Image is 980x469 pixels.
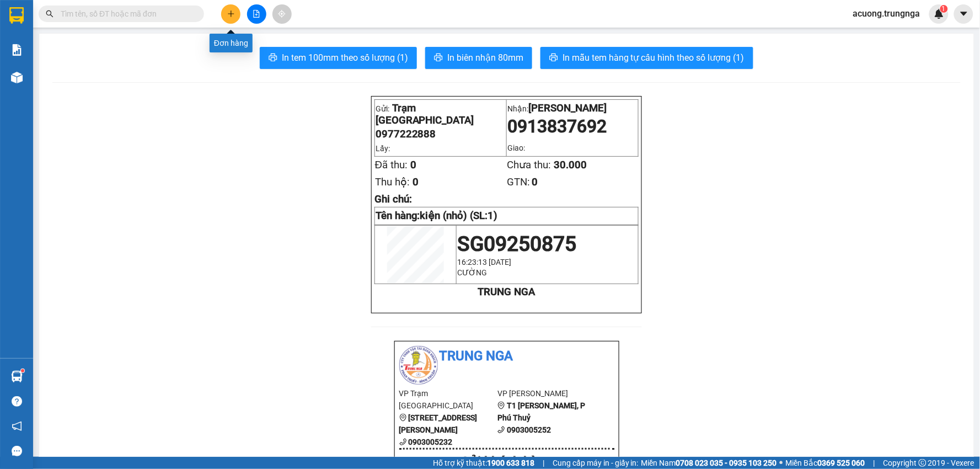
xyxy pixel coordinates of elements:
span: | [543,457,544,469]
span: CƯỜNG [457,268,487,277]
span: Giao: [507,143,525,152]
span: 0 [532,176,538,188]
span: environment [76,61,84,69]
img: logo.jpg [399,346,438,385]
span: Trạm [GEOGRAPHIC_DATA] [376,102,474,126]
span: acuong.trungnga [844,7,929,20]
span: aim [278,10,286,18]
li: VP Trạm [GEOGRAPHIC_DATA] [6,47,76,83]
img: solution-icon [11,44,23,56]
img: warehouse-icon [11,371,23,382]
img: logo-vxr [9,7,24,24]
button: file-add [247,4,266,24]
span: plus [227,10,235,18]
span: 1) [488,210,498,222]
span: printer [269,53,277,63]
strong: TRUNG NGA [478,286,535,298]
span: Cung cấp máy in - giấy in: [553,457,639,469]
span: In mẫu tem hàng tự cấu hình theo số lượng (1) [563,51,745,65]
img: icon-new-feature [934,9,944,19]
span: copyright [919,459,927,467]
li: VP [PERSON_NAME] [76,47,147,59]
span: 30.000 [554,159,587,171]
span: SG09250875 [457,232,576,256]
button: caret-down [954,4,973,24]
span: | [874,457,875,469]
span: In biên nhận 80mm [447,51,523,65]
b: [STREET_ADDRESS][PERSON_NAME] [399,413,478,434]
span: Miền Bắc [786,457,865,469]
span: printer [434,53,443,63]
img: logo.jpg [6,6,44,44]
span: environment [497,402,505,409]
p: Gửi: [376,102,506,126]
b: T1 [PERSON_NAME], P Phú Thuỷ [497,401,585,422]
li: Trung Nga [6,6,160,26]
span: phone [497,426,505,434]
button: printerIn biên nhận 80mm [425,47,532,69]
span: 0 [413,176,419,188]
sup: 1 [940,5,948,13]
button: plus [221,4,240,24]
span: Miền Nam [641,457,777,469]
span: 0913837692 [507,116,607,137]
strong: 0369 525 060 [818,459,865,467]
span: GTN: [507,176,530,188]
span: 0977222888 [376,128,436,140]
sup: 1 [21,369,24,372]
b: T1 [PERSON_NAME], P Phú Thuỷ [76,61,143,94]
span: caret-down [959,9,969,19]
span: Lấy: [376,144,390,153]
strong: Tên hàng: [376,210,498,222]
li: Trung Nga [399,346,614,367]
span: environment [399,414,407,422]
li: VP [PERSON_NAME] [497,387,596,399]
span: kiện (nhỏ) (SL: [420,210,498,222]
p: Nhận: [507,102,638,114]
button: aim [272,4,292,24]
b: 0903005252 [507,425,551,434]
span: file-add [253,10,260,18]
div: Đơn hàng [210,34,253,52]
span: 1 [942,5,946,13]
span: 16:23:13 [DATE] [457,258,511,267]
strong: 0708 023 035 - 0935 103 250 [676,459,777,467]
b: 0903005232 [409,438,453,446]
span: Ghi chú: [374,193,412,205]
strong: 1900 633 818 [487,459,534,467]
span: ⚪️ [780,461,783,465]
span: [PERSON_NAME] [528,102,607,114]
span: Chưa thu: [507,159,551,171]
span: Thu hộ: [375,176,410,188]
span: question-circle [12,396,22,407]
span: search [46,10,53,18]
span: phone [399,438,407,446]
input: Tìm tên, số ĐT hoặc mã đơn [61,8,191,20]
img: warehouse-icon [11,72,23,83]
span: In tem 100mm theo số lượng (1) [282,51,408,65]
span: Đã thu: [375,159,408,171]
span: 0 [410,159,416,171]
li: VP Trạm [GEOGRAPHIC_DATA] [399,387,498,412]
button: printerIn tem 100mm theo số lượng (1) [260,47,417,69]
button: printerIn mẫu tem hàng tự cấu hình theo số lượng (1) [540,47,753,69]
span: message [12,446,22,456]
span: Hỗ trợ kỹ thuật: [433,457,534,469]
span: notification [12,421,22,431]
span: printer [549,53,558,63]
